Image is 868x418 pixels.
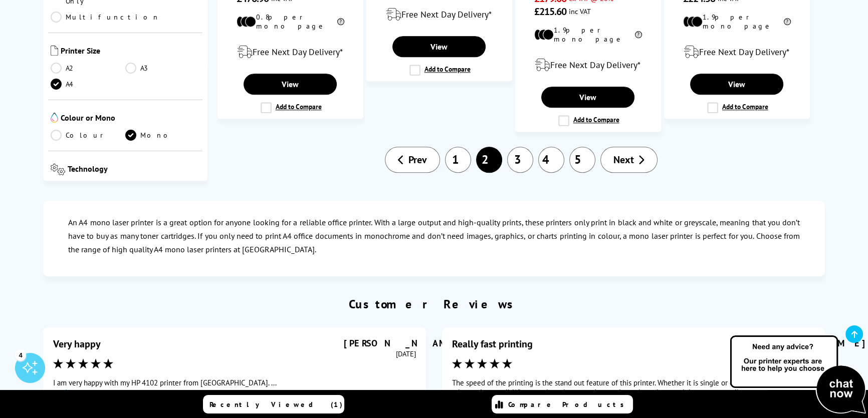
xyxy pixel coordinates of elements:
[408,153,427,166] span: Prev
[569,7,591,16] span: inc VAT
[53,337,101,350] div: Very happy
[51,12,160,23] a: Multifunction
[68,164,200,177] span: Technology
[223,38,358,66] div: modal_delivery
[707,102,768,113] label: Add to Compare
[396,349,416,358] time: [DATE]
[51,63,125,74] a: A2
[409,65,471,76] label: Add to Compare
[385,147,440,173] a: Prev
[541,87,634,108] a: View
[492,395,633,413] a: Compare Products
[61,113,200,125] span: Colour or Mono
[51,130,125,141] a: Colour
[452,378,815,406] div: The speed of the printing is the stand out feature of this printer. Whether it is single or doubl...
[445,147,471,173] a: 1
[344,337,416,349] div: [PERSON_NAME]
[600,147,658,173] a: Next
[61,46,200,58] span: Printer Size
[53,387,416,397] a: read more..
[68,216,800,257] p: An A4 mono laser printer is a great option for anyone looking for a reliable office printer. With...
[728,334,868,416] img: Open Live Chat window
[53,378,416,397] div: I am very happy with my HP 4102 printer from [GEOGRAPHIC_DATA]. ...
[569,147,595,173] a: 5
[15,349,26,360] div: 4
[508,400,629,409] span: Compare Products
[261,102,322,113] label: Add to Compare
[203,395,344,413] a: Recently Viewed (1)
[38,296,830,312] h2: Customer Reviews
[237,13,344,31] li: 0.8p per mono page
[51,79,125,90] a: A4
[51,164,65,175] img: Technology
[507,147,533,173] a: 3
[372,1,507,29] div: modal_delivery
[521,51,656,79] div: modal_delivery
[613,153,634,166] span: Next
[670,38,804,66] div: modal_delivery
[558,115,619,126] label: Add to Compare
[452,337,533,350] div: Really fast printing
[534,5,567,18] span: £215.60
[209,400,343,409] span: Recently Viewed (1)
[392,36,486,57] a: View
[538,147,564,173] a: 4
[51,46,58,56] img: Printer Size
[534,26,642,44] li: 1.9p per mono page
[690,74,783,95] a: View
[51,113,58,123] img: Colour or Mono
[683,13,791,31] li: 1.9p per mono page
[244,74,337,95] a: View
[125,130,200,141] a: Mono
[125,63,200,74] a: A3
